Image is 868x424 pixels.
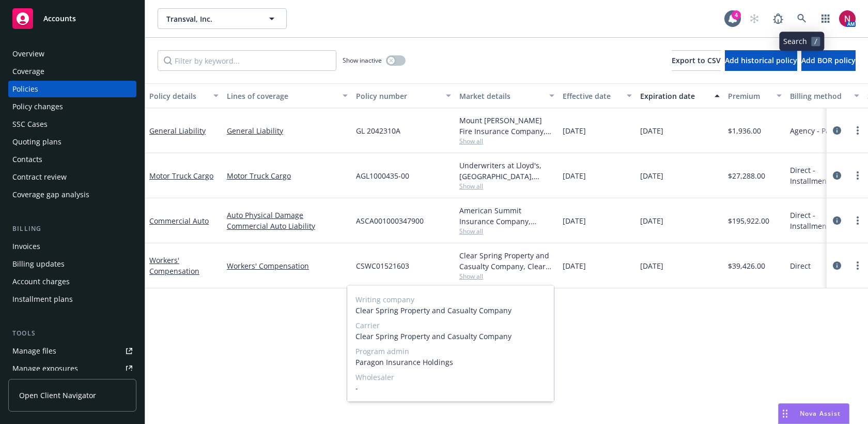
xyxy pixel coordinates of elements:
span: Paragon Insurance Holdings [355,357,546,368]
div: American Summit Insurance Company, Summit Specialty Insurance Company, Align General [459,205,554,227]
a: circleInformation [831,124,843,137]
button: Add BOR policy [801,50,856,71]
a: Overview [8,46,136,62]
span: Manage exposures [8,360,136,377]
a: Workers' Compensation [227,260,348,271]
a: Report a Bug [768,8,788,29]
div: Overview [12,46,44,62]
button: Policy number [352,83,455,108]
div: Premium [728,91,770,101]
span: Show all [459,272,554,281]
a: Contract review [8,169,136,185]
span: [DATE] [640,125,663,136]
span: [DATE] [640,260,663,271]
button: Expiration date [636,83,724,108]
span: Wholesaler [355,372,546,383]
a: Quoting plans [8,134,136,150]
span: [DATE] [563,170,586,181]
a: Policy changes [8,98,136,115]
a: circleInformation [831,214,843,227]
div: Billing method [790,91,848,101]
span: GL 2042310A [356,125,400,136]
a: more [851,259,864,272]
div: Manage exposures [12,360,78,377]
span: Show all [459,137,554,145]
div: Invoices [12,238,40,255]
a: Contacts [8,151,136,168]
a: Invoices [8,238,136,255]
a: Workers' Compensation [149,255,199,276]
div: Underwriters at Lloyd's, [GEOGRAPHIC_DATA], [PERSON_NAME] of London, Align General [459,160,554,182]
span: Transval, Inc. [166,13,256,24]
span: Agency - Pay in full [790,125,856,136]
a: General Liability [227,125,348,136]
a: more [851,169,864,182]
div: Manage files [12,343,56,359]
a: Coverage gap analysis [8,186,136,203]
span: Export to CSV [672,55,721,65]
a: Auto Physical Damage [227,210,348,221]
div: Policies [12,81,38,97]
a: circleInformation [831,259,843,272]
div: Account charges [12,273,70,290]
div: Drag to move [779,404,792,423]
span: Clear Spring Property and Casualty Company [355,331,546,342]
span: $39,426.00 [728,260,765,271]
a: General Liability [149,126,206,136]
div: Effective date [563,91,621,101]
button: Effective date [559,83,636,108]
div: Lines of coverage [227,91,336,101]
span: Direct - Installments [790,165,859,186]
button: Nova Assist [778,403,849,424]
div: Contacts [12,151,42,168]
a: circleInformation [831,169,843,182]
div: Policy details [149,91,207,101]
span: [DATE] [640,215,663,226]
a: Commercial Auto Liability [227,221,348,231]
img: photo [839,10,856,27]
div: Policy changes [12,98,63,115]
span: Show all [459,227,554,236]
div: 4 [732,10,741,20]
button: Add historical policy [725,50,797,71]
button: Transval, Inc. [158,8,287,29]
button: Export to CSV [672,50,721,71]
span: Open Client Navigator [19,390,96,401]
span: [DATE] [640,170,663,181]
a: Commercial Auto [149,216,209,226]
a: Accounts [8,4,136,33]
a: Search [792,8,812,29]
span: Clear Spring Property and Casualty Company [355,305,546,316]
a: Motor Truck Cargo [227,170,348,181]
a: Manage files [8,343,136,359]
a: Account charges [8,273,136,290]
div: SSC Cases [12,116,48,133]
a: more [851,214,864,227]
div: Billing [8,224,136,234]
a: Motor Truck Cargo [149,171,213,181]
button: Market details [455,83,559,108]
div: Expiration date [640,91,708,101]
span: Direct - Installments [790,210,859,231]
div: Coverage [12,63,44,80]
span: Carrier [355,320,546,331]
span: AGL1000435-00 [356,170,409,181]
span: Show inactive [343,56,382,65]
a: Installment plans [8,291,136,308]
a: more [851,124,864,137]
div: Contract review [12,169,67,185]
div: Coverage gap analysis [12,186,89,203]
a: Switch app [815,8,836,29]
div: Mount [PERSON_NAME] Fire Insurance Company, USLI, RT Specialty Insurance Services, LLC (RSG Speci... [459,115,554,137]
a: SSC Cases [8,116,136,133]
div: Policy number [356,91,440,101]
button: Lines of coverage [223,83,352,108]
span: $195,922.00 [728,215,769,226]
span: Add BOR policy [801,55,856,65]
div: Installment plans [12,291,73,308]
span: $27,288.00 [728,170,765,181]
span: [DATE] [563,215,586,226]
span: Nova Assist [800,409,841,418]
div: Tools [8,328,136,339]
span: Direct [790,260,811,271]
